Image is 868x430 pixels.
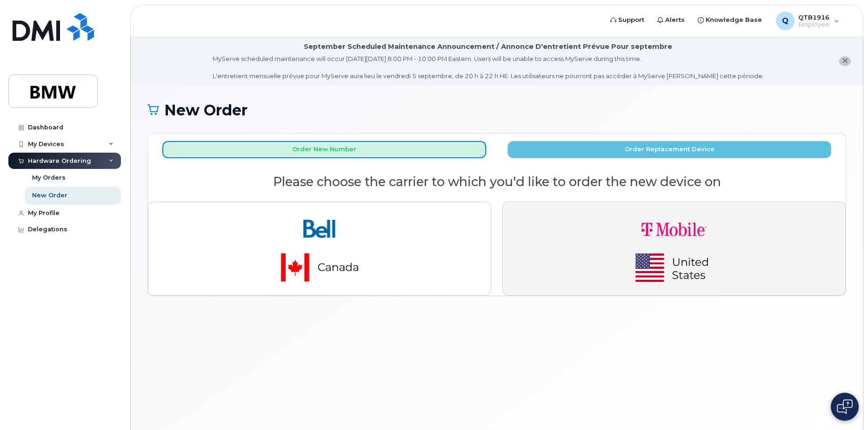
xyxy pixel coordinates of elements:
[162,141,486,158] button: Order New Number
[837,399,853,414] img: Open chat
[254,209,385,288] img: bell-18aeeabaf521bd2b78f928a02ee3b89e57356879d39bd386a17a7cccf8069aed.png
[304,42,672,52] div: September Scheduled Maintenance Announcement / Annonce D'entretient Prévue Pour septembre
[839,56,851,66] button: close notification
[148,175,846,189] h2: Please choose the carrier to which you'd like to order the new device on
[147,102,846,118] h1: New Order
[213,54,764,81] div: MyServe scheduled maintenance will occur [DATE][DATE] 8:00 PM - 10:00 PM Eastern. Users will be u...
[507,141,831,158] button: Order Replacement Device
[609,209,739,288] img: t-mobile-78392d334a420d5b7f0e63d4fa81f6287a21d394dc80d677554bb55bbab1186f.png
